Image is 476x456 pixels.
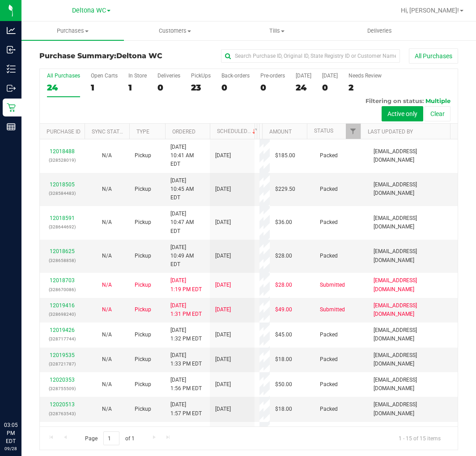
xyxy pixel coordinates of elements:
span: [EMAIL_ADDRESS][DOMAIN_NAME] [374,181,452,198]
span: [DATE] 10:41 AM EDT [170,143,204,169]
span: [EMAIL_ADDRESS][DOMAIN_NAME] [374,301,452,318]
span: Pickup [135,252,151,260]
span: [DATE] 10:45 AM EDT [170,176,204,202]
span: [DATE] 1:19 PM EDT [170,276,202,293]
span: Not Applicable [102,186,112,192]
th: Address [259,124,262,139]
p: 03:05 PM EDT [4,421,17,445]
p: (328717744) [45,335,79,343]
span: [DATE] 1:33 PM EDT [170,351,202,368]
p: (328644692) [45,223,79,231]
div: In Store [128,73,147,79]
a: Purchase ID [47,129,81,135]
a: 12019426 [50,327,75,333]
div: [DATE] [322,73,338,79]
button: N/A [102,355,112,364]
button: N/A [102,331,112,339]
span: Not Applicable [102,282,112,288]
span: [EMAIL_ADDRESS][DOMAIN_NAME] [374,214,452,231]
span: Not Applicable [102,152,112,159]
span: Packed [320,151,338,160]
span: $18.00 [275,405,292,413]
a: Scheduled [217,128,258,134]
p: (328584483) [45,189,79,198]
span: Not Applicable [102,356,112,362]
div: 0 [260,82,285,93]
a: Type [136,129,149,135]
span: Not Applicable [102,306,112,313]
span: Packed [320,252,338,260]
span: Filtering on status: [365,97,424,104]
span: Submitted [320,305,345,314]
div: 24 [296,82,311,93]
p: (328658858) [45,256,79,265]
span: Submitted [320,281,345,289]
inline-svg: Inbound [7,45,16,54]
span: $28.00 [275,281,292,289]
a: 12018488 [50,148,75,155]
button: N/A [102,252,112,260]
span: [DATE] [215,252,231,260]
div: Pre-orders [260,73,285,79]
div: Deliveries [157,73,180,79]
a: 12020513 [50,401,75,408]
span: Tills [226,27,328,35]
span: $36.00 [275,218,292,227]
span: Packed [320,218,338,227]
span: [DATE] 1:32 PM EDT [170,326,202,343]
span: [DATE] 1:56 PM EDT [170,376,202,393]
span: $49.00 [275,305,292,314]
iframe: Resource center [9,384,36,411]
a: 12020353 [50,377,75,383]
span: Packed [320,405,338,413]
span: [DATE] [215,305,231,314]
span: [DATE] [215,380,231,389]
div: Needs Review [348,73,382,79]
p: 09/28 [4,445,17,452]
a: 12018703 [50,277,75,284]
a: Sync Status [92,129,126,135]
span: Purchases [21,27,124,35]
span: $50.00 [275,380,292,389]
p: (328763543) [45,409,79,418]
span: [EMAIL_ADDRESS][DOMAIN_NAME] [374,400,452,417]
div: 1 [128,82,147,93]
span: Deliveries [355,27,404,35]
span: [DATE] [215,355,231,364]
span: Deltona WC [72,7,106,14]
div: 0 [157,82,180,93]
div: 0 [322,82,338,93]
span: Page of 1 [77,431,142,445]
a: 12018591 [50,215,75,221]
div: Open Carts [91,73,118,79]
span: Not Applicable [102,331,112,338]
span: Packed [320,331,338,339]
div: [DATE] [296,73,311,79]
input: 1 [103,431,119,445]
span: [EMAIL_ADDRESS][DOMAIN_NAME] [374,376,452,393]
span: [DATE] 1:31 PM EDT [170,301,202,318]
a: Amount [269,129,292,135]
button: N/A [102,281,112,289]
span: $18.00 [275,355,292,364]
a: 12019535 [50,352,75,358]
button: Active only [382,106,423,121]
a: Ordered [172,129,195,135]
span: [EMAIL_ADDRESS][DOMAIN_NAME] [374,147,452,164]
h3: Purchase Summary: [39,52,179,60]
span: Not Applicable [102,381,112,387]
div: Back-orders [221,73,250,79]
span: Pickup [135,185,151,194]
span: [EMAIL_ADDRESS][DOMAIN_NAME] [374,426,452,443]
span: Packed [320,185,338,194]
span: [EMAIL_ADDRESS][DOMAIN_NAME] [374,247,452,264]
span: Multiple [425,97,450,104]
span: [DATE] [215,281,231,289]
div: 24 [47,82,80,93]
span: $229.50 [275,185,295,194]
span: [DATE] 2:17 PM EDT [170,426,202,443]
button: N/A [102,305,112,314]
a: Customers [124,22,226,40]
span: [EMAIL_ADDRESS][DOMAIN_NAME] [374,351,452,368]
span: Not Applicable [102,219,112,225]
